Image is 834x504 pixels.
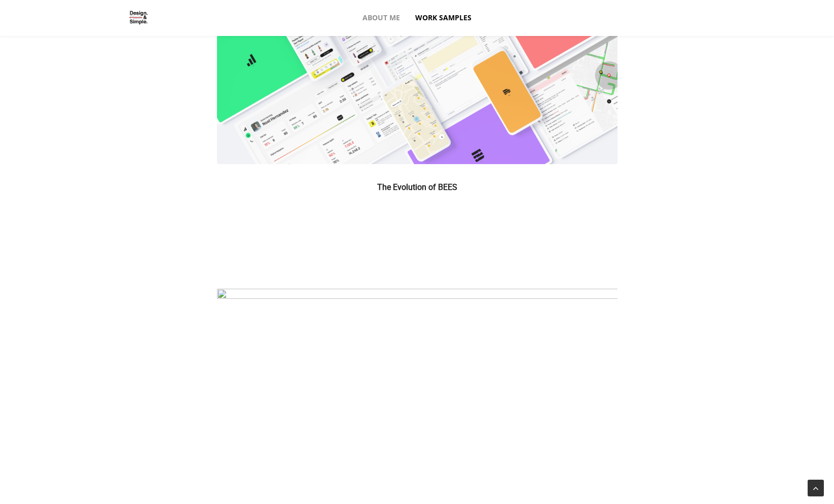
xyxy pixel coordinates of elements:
a: The Evolution of BEES [377,182,457,192]
img: Design. Plain and simple. [113,2,164,33]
